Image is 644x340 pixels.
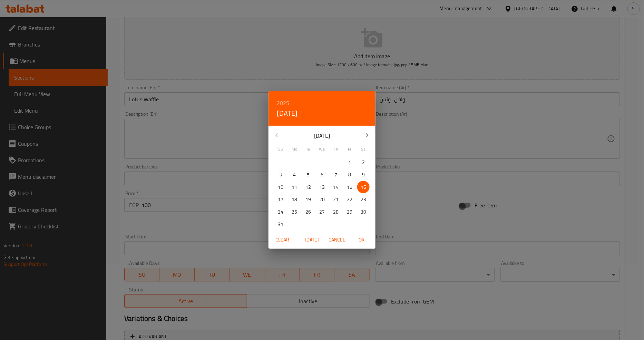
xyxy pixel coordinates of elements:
button: 21 [330,193,342,206]
button: 27 [316,206,328,218]
p: [DATE] [285,132,359,140]
span: Su [274,146,287,152]
button: 13 [316,181,328,193]
button: OK [351,234,373,246]
p: 7 [334,171,337,179]
span: Fr [343,146,356,152]
button: 22 [343,193,356,206]
span: Sa [357,146,370,152]
button: 2025 [277,98,289,108]
p: 1 [348,158,351,167]
span: [DATE] [304,236,320,244]
button: 29 [343,206,356,218]
button: 12 [302,181,314,193]
span: Th [330,146,342,152]
p: 4 [293,171,296,179]
button: 25 [288,206,301,218]
p: 14 [333,183,339,192]
button: 10 [274,181,287,193]
button: 4 [288,168,301,181]
p: 12 [305,183,311,192]
span: Tu [302,146,314,152]
button: 14 [330,181,342,193]
p: 30 [361,208,366,216]
span: We [316,146,328,152]
button: [DATE] [301,234,323,246]
button: 31 [274,218,287,230]
button: 9 [357,168,370,181]
button: 3 [274,168,287,181]
button: 26 [302,206,314,218]
p: 16 [361,183,366,192]
button: 16 [357,181,370,193]
button: 5 [302,168,314,181]
p: 22 [347,195,352,204]
p: 10 [278,183,283,192]
p: 15 [347,183,352,192]
p: 6 [321,171,323,179]
p: 8 [348,171,351,179]
p: 29 [347,208,352,216]
button: 7 [330,168,342,181]
button: 23 [357,193,370,206]
button: 8 [343,168,356,181]
p: 11 [292,183,297,192]
p: 24 [278,208,283,216]
p: 17 [278,195,283,204]
button: 1 [343,156,356,168]
button: 20 [316,193,328,206]
span: Cancel [329,236,345,244]
p: 13 [319,183,325,192]
button: [DATE] [277,108,297,119]
button: 24 [274,206,287,218]
button: 15 [343,181,356,193]
button: Clear [271,234,293,246]
button: 30 [357,206,370,218]
span: Mo [288,146,301,152]
p: 19 [305,195,311,204]
p: 5 [307,171,310,179]
span: Clear [274,236,291,244]
button: 2 [357,156,370,168]
p: 2 [362,158,365,167]
button: 17 [274,193,287,206]
p: 31 [278,220,283,229]
button: 28 [330,206,342,218]
p: 9 [362,171,365,179]
p: 26 [305,208,311,216]
p: 21 [333,195,339,204]
button: 6 [316,168,328,181]
p: 20 [319,195,325,204]
p: 27 [319,208,325,216]
p: 3 [279,171,282,179]
p: 18 [292,195,297,204]
p: 23 [361,195,366,204]
p: 25 [292,208,297,216]
button: 19 [302,193,314,206]
button: 18 [288,193,301,206]
button: 11 [288,181,301,193]
p: 28 [333,208,339,216]
button: Cancel [326,234,348,246]
span: OK [353,236,370,244]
